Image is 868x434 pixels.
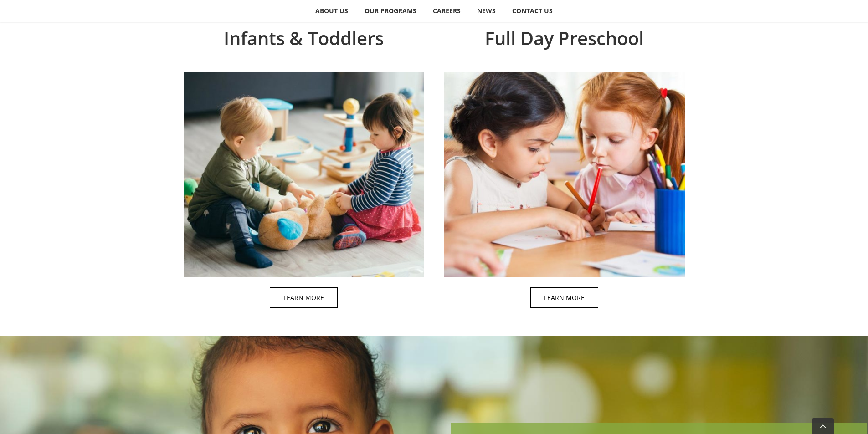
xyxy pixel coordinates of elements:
a: CAREERS [425,2,469,20]
span: OUR PROGRAMS [365,8,416,14]
a: ABOUT US [308,2,356,20]
a: NEWS [469,2,504,20]
span: CONTACT US [512,8,553,14]
a: CONTACT US [504,2,561,20]
span: ABOUT US [315,8,348,14]
span: CAREERS [433,8,461,14]
a: OUR PROGRAMS [357,2,425,20]
span: NEWS [477,8,496,14]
